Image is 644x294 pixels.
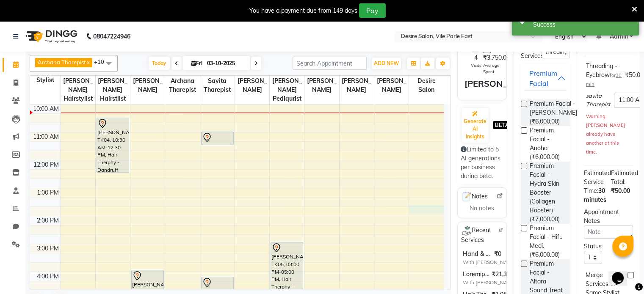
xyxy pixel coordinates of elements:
span: No notes [470,204,494,213]
span: Premium Facial - [PERSON_NAME] (₹6,000.00) [530,99,577,126]
div: 3:00 PM [35,244,61,253]
span: [PERSON_NAME] [374,76,409,95]
span: Estimated Service Time: [584,169,611,195]
span: Fri [189,60,205,66]
span: ₹3,750.00 [483,53,510,62]
span: [PERSON_NAME] [304,76,339,95]
span: Notes [461,191,488,202]
div: [PERSON_NAME] [464,77,535,90]
img: logo [22,25,80,48]
span: Recent Services [461,225,499,245]
div: 1:00 PM [35,188,61,197]
iframe: chat widget [608,260,636,286]
span: ₹21,300.00 [492,270,522,279]
span: [PERSON_NAME] [130,76,165,95]
b: 08047224946 [93,25,130,48]
div: Select Services [514,43,535,60]
span: Average Spent [483,62,510,75]
span: With [PERSON_NAME] 30-09-2025 [463,279,569,286]
input: Search Appointment [293,57,367,70]
span: Premium Facial - Hifu Medi. (₹6,000.00) [530,224,563,259]
span: Loremipsu Dol - Sita Cons,Adip & Elit Seddoeius - Tempori Utlabore,Etdolorem Ali - Enim Admin,Ven... [463,270,492,279]
span: ₹50.00 [611,187,630,195]
input: 2025-10-03 [205,57,247,70]
span: ₹0 [494,250,501,258]
button: Premium Facial [524,66,567,91]
span: savita Tharepist [586,92,611,108]
div: 10:00 AM [31,104,61,113]
span: ADD NEW [374,60,399,66]
div: [PERSON_NAME], TK04, 10:30 AM-12:30 PM, Hair Therphy - Dandruff Treatment [97,118,129,172]
div: 2:00 PM [35,216,61,225]
small: Warning: [PERSON_NAME] already have another at this time. [586,113,625,155]
span: Archana Tharepist [38,59,86,66]
span: savita Tharepist [200,76,235,95]
button: ADD NEW [372,58,401,69]
div: 11:00 AM [31,132,61,141]
div: 12:00 PM [32,160,61,169]
div: Appointment Notes [584,208,633,225]
span: Hand & Feet Treatment - Regular Pedicure,Brazilian Wax - Full Legs,Hand & Feet Treatment - Regula... [463,250,492,258]
span: +10 [94,58,111,65]
span: [PERSON_NAME] [340,76,374,95]
span: [PERSON_NAME] Hairstlist [96,76,130,104]
span: With [PERSON_NAME] 30-09-2025 [463,258,569,266]
span: Premium Facial - Hydra Skin Booster (Collagen Booster) (₹7,000.00) [530,162,563,224]
input: Search by service name [542,45,570,58]
span: [PERSON_NAME] Hairstylist [61,76,95,104]
span: Archana Tharepist [165,76,199,95]
div: 4:00 PM [35,272,61,281]
div: [PERSON_NAME], TK06, 11:00 AM-11:30 AM, Threading - Eyebrow [202,132,233,145]
div: Success [533,20,633,29]
button: Generate AI Insights [462,108,489,143]
span: desire salon [409,76,444,95]
span: ₹50.00 [625,71,644,80]
a: x [86,59,90,66]
div: Limited to 5 AI generations per business during beta. [461,145,503,181]
button: Pay [359,3,386,18]
div: Stylist [30,76,61,85]
span: 4 [474,53,478,62]
div: You have a payment due from 149 days [249,6,357,15]
div: Premium Facial [529,68,557,88]
span: [PERSON_NAME] Pediqurist [270,76,304,104]
span: BETA [493,121,511,129]
span: Premium Facial - Anoha (₹6,000.00) [530,126,563,162]
span: Today [149,57,170,70]
div: Status [584,242,602,251]
span: Estimated Total: [611,169,638,186]
span: [PERSON_NAME] [235,76,269,95]
div: Threading - Eyebrow [586,62,622,88]
span: Visits [471,62,481,69]
span: Admin [609,32,628,41]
